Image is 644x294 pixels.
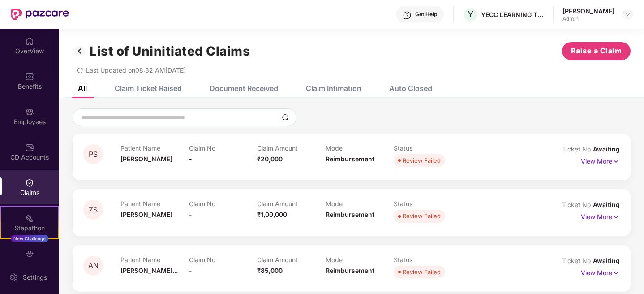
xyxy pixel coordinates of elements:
img: svg+xml;base64,PHN2ZyBpZD0iQ0RfQWNjb3VudHMiIGRhdGEtbmFtZT0iQ0QgQWNjb3VudHMiIHhtbG5zPSJodHRwOi8vd3... [25,143,34,152]
div: All [78,84,87,93]
img: svg+xml;base64,PHN2ZyBpZD0iRHJvcGRvd24tMzJ4MzIiIHhtbG5zPSJodHRwOi8vd3d3LnczLm9yZy8yMDAwL3N2ZyIgd2... [624,11,631,18]
span: [PERSON_NAME]... [120,267,178,274]
img: svg+xml;base64,PHN2ZyB4bWxucz0iaHR0cDovL3d3dy53My5vcmcvMjAwMC9zdmciIHdpZHRoPSIxNyIgaGVpZ2h0PSIxNy... [612,268,620,278]
img: svg+xml;base64,PHN2ZyBpZD0iRW5kb3JzZW1lbnRzIiB4bWxucz0iaHR0cDovL3d3dy53My5vcmcvMjAwMC9zdmciIHdpZH... [25,249,34,258]
span: Y [468,9,474,20]
span: Awaiting [593,145,620,153]
span: ZS [89,206,98,214]
span: [PERSON_NAME] [120,155,172,163]
span: Awaiting [593,257,620,264]
div: Claim Ticket Raised [115,84,182,93]
span: AN [88,262,99,269]
div: YECC LEARNING TECHNOLOGIES PRIVATE LIMITED [481,10,544,19]
div: Admin [562,15,614,22]
p: Mode [326,144,394,152]
p: Patient Name [120,144,189,152]
p: Claim No [189,144,258,152]
p: Mode [326,200,394,208]
img: svg+xml;base64,PHN2ZyBpZD0iRW1wbG95ZWVzIiB4bWxucz0iaHR0cDovL3d3dy53My5vcmcvMjAwMC9zdmciIHdpZHRoPS... [25,108,34,117]
img: svg+xml;base64,PHN2ZyBpZD0iU2V0dGluZy0yMHgyMCIgeG1sbnM9Imh0dHA6Ly93d3cudzMub3JnLzIwMDAvc3ZnIiB3aW... [9,273,18,282]
span: - [189,211,192,218]
p: Claim Amount [257,144,326,152]
img: New Pazcare Logo [11,9,69,20]
p: Claim No [189,200,258,208]
p: View More [581,266,620,278]
p: Status [394,200,462,208]
div: Get Help [415,11,437,18]
span: Last Updated on 08:32 AM[DATE] [86,66,186,74]
p: Claim Amount [257,200,326,208]
p: Patient Name [120,256,189,264]
div: Stepathon [1,224,58,233]
img: svg+xml;base64,PHN2ZyB3aWR0aD0iMzIiIGhlaWdodD0iMzIiIHZpZXdCb3g9IjAgMCAzMiAzMiIgZmlsbD0ibm9uZSIgeG... [73,43,87,59]
div: Settings [20,273,50,282]
img: svg+xml;base64,PHN2ZyB4bWxucz0iaHR0cDovL3d3dy53My5vcmcvMjAwMC9zdmciIHdpZHRoPSIxNyIgaGVpZ2h0PSIxNy... [612,212,620,222]
p: Patient Name [120,200,189,208]
span: redo [77,66,83,74]
span: Ticket No [562,201,593,208]
span: PS [89,151,98,158]
span: ₹85,000 [257,267,283,274]
span: Reimbursement [326,267,374,274]
span: [PERSON_NAME] [120,211,172,218]
span: Awaiting [593,201,620,208]
img: svg+xml;base64,PHN2ZyBpZD0iQmVuZWZpdHMiIHhtbG5zPSJodHRwOi8vd3d3LnczLm9yZy8yMDAwL3N2ZyIgd2lkdGg9Ij... [25,72,34,81]
img: svg+xml;base64,PHN2ZyBpZD0iSGVscC0zMngzMiIgeG1sbnM9Imh0dHA6Ly93d3cudzMub3JnLzIwMDAvc3ZnIiB3aWR0aD... [403,11,412,20]
p: Claim No [189,256,258,264]
img: svg+xml;base64,PHN2ZyBpZD0iU2VhcmNoLTMyeDMyIiB4bWxucz0iaHR0cDovL3d3dy53My5vcmcvMjAwMC9zdmciIHdpZH... [282,114,289,121]
div: New Challenge [11,235,48,242]
div: Auto Closed [389,84,432,93]
div: Review Failed [403,212,441,220]
span: - [189,155,192,163]
span: Raise a Claim [571,45,622,56]
span: Reimbursement [326,211,374,218]
div: Review Failed [403,268,441,277]
div: [PERSON_NAME] [562,7,614,15]
img: svg+xml;base64,PHN2ZyBpZD0iSG9tZSIgeG1sbnM9Imh0dHA6Ly93d3cudzMub3JnLzIwMDAvc3ZnIiB3aWR0aD0iMjAiIG... [25,37,34,46]
span: Ticket No [562,257,593,264]
p: Claim Amount [257,256,326,264]
div: Review Failed [403,156,441,165]
p: Mode [326,256,394,264]
p: Status [394,144,462,152]
span: ₹20,000 [257,155,283,163]
h1: List of Uninitiated Claims [90,43,250,59]
span: Reimbursement [326,155,374,163]
span: ₹1,00,000 [257,211,287,218]
p: Status [394,256,462,264]
button: Raise a Claim [562,42,631,60]
p: View More [581,154,620,166]
img: svg+xml;base64,PHN2ZyBpZD0iQ2xhaW0iIHhtbG5zPSJodHRwOi8vd3d3LnczLm9yZy8yMDAwL3N2ZyIgd2lkdGg9IjIwIi... [25,178,34,187]
div: Claim Intimation [306,84,361,93]
span: Ticket No [562,145,593,153]
span: - [189,267,192,274]
div: Document Received [210,84,278,93]
img: svg+xml;base64,PHN2ZyB4bWxucz0iaHR0cDovL3d3dy53My5vcmcvMjAwMC9zdmciIHdpZHRoPSIxNyIgaGVpZ2h0PSIxNy... [612,156,620,166]
img: svg+xml;base64,PHN2ZyB4bWxucz0iaHR0cDovL3d3dy53My5vcmcvMjAwMC9zdmciIHdpZHRoPSIyMSIgaGVpZ2h0PSIyMC... [25,214,34,223]
p: View More [581,210,620,222]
